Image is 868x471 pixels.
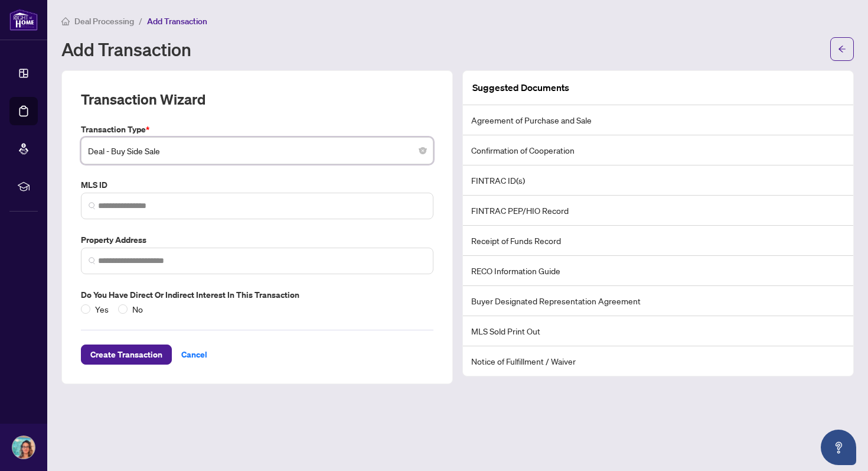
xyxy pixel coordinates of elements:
li: Confirmation of Cooperation [463,135,853,165]
img: logo [9,9,38,31]
li: Buyer Designated Representation Agreement [463,286,853,316]
li: / [139,14,142,28]
label: MLS ID [81,178,433,191]
span: home [61,17,70,25]
span: close-circle [419,147,426,154]
button: Create Transaction [81,345,172,365]
li: FINTRAC PEP/HIO Record [463,196,853,226]
li: FINTRAC ID(s) [463,165,853,196]
span: Yes [90,303,113,316]
label: Do you have direct or indirect interest in this transaction [81,288,433,301]
article: Suggested Documents [472,80,569,95]
span: Add Transaction [147,16,207,27]
li: Receipt of Funds Record [463,226,853,256]
button: Cancel [172,345,217,365]
img: search_icon [89,257,96,264]
span: Deal - Buy Side Sale [88,139,426,162]
button: Open asap [821,430,856,465]
img: Profile Icon [12,436,35,459]
span: arrow-left [838,45,846,53]
label: Transaction Type [81,123,433,136]
li: Agreement of Purchase and Sale [463,105,853,135]
span: Deal Processing [74,16,134,27]
label: Property Address [81,233,433,246]
h1: Add Transaction [61,40,191,59]
li: RECO Information Guide [463,256,853,286]
span: No [128,303,148,316]
img: search_icon [89,202,96,209]
span: Create Transaction [90,345,162,364]
li: MLS Sold Print Out [463,316,853,346]
h2: Transaction Wizard [81,90,205,109]
span: Cancel [181,345,207,364]
li: Notice of Fulfillment / Waiver [463,346,853,376]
